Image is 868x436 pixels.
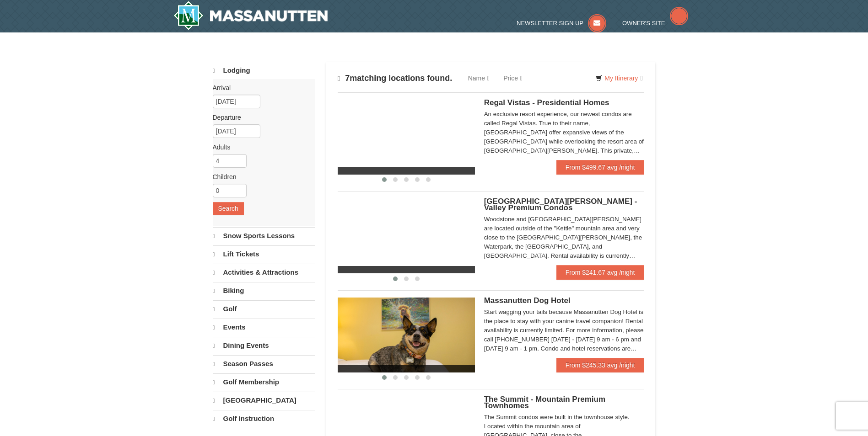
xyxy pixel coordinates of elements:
[213,319,315,336] a: Events
[590,71,648,85] a: My Itinerary
[484,395,605,410] span: The Summit - Mountain Premium Townhomes
[213,227,315,245] a: Snow Sports Lessons
[556,265,644,280] a: From $241.67 avg /night
[213,143,308,152] label: Adults
[213,410,315,427] a: Golf Instruction
[496,69,529,87] a: Price
[213,264,315,281] a: Activities & Attractions
[173,1,328,30] a: Massanutten Resort
[213,245,315,263] a: Lift Tickets
[484,296,571,305] span: Massanutten Dog Hotel
[213,172,308,181] label: Children
[484,110,644,155] div: An exclusive resort experience, our newest condos are called Regal Vistas. True to their name, [G...
[484,215,644,261] div: Woodstone and [GEOGRAPHIC_DATA][PERSON_NAME] are located outside of the "Kettle" mountain area an...
[556,160,644,175] a: From $499.67 avg /night
[213,83,308,92] label: Arrival
[213,282,315,299] a: Biking
[213,337,315,354] a: Dining Events
[173,1,328,30] img: Massanutten Resort Logo
[213,202,244,215] button: Search
[622,20,688,27] a: Owner's Site
[484,98,609,107] span: Regal Vistas - Presidential Homes
[213,113,308,122] label: Departure
[517,20,606,27] a: Newsletter Sign Up
[556,358,644,372] a: From $245.33 avg /night
[213,355,315,372] a: Season Passes
[213,300,315,318] a: Golf
[484,197,637,212] span: [GEOGRAPHIC_DATA][PERSON_NAME] - Valley Premium Condos
[484,308,644,353] div: Start wagging your tails because Massanutten Dog Hotel is the place to stay with your canine trav...
[461,69,496,87] a: Name
[213,62,315,79] a: Lodging
[213,373,315,391] a: Golf Membership
[622,20,665,27] span: Owner's Site
[517,20,583,27] span: Newsletter Sign Up
[213,392,315,409] a: [GEOGRAPHIC_DATA]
